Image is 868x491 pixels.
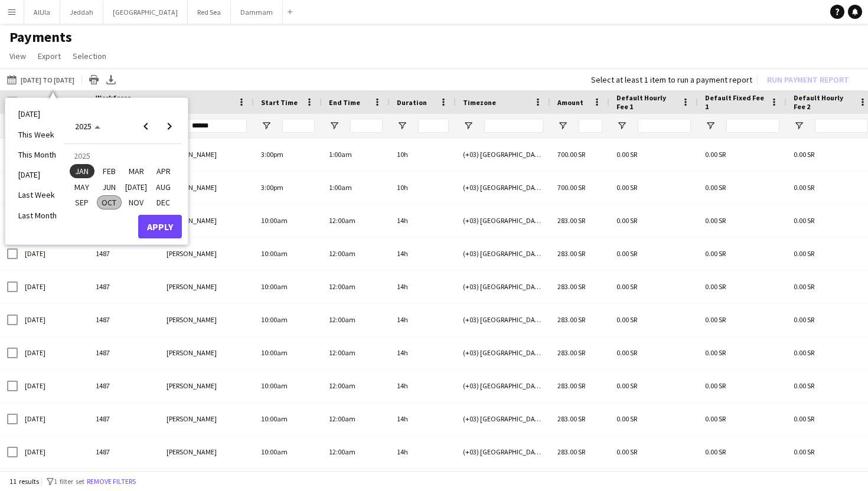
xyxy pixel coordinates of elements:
[167,150,217,159] span: [PERSON_NAME]
[124,195,148,210] span: NOV
[73,51,106,61] span: Selection
[397,120,407,131] button: Open Filter Menu
[18,402,89,435] div: [DATE]
[456,204,550,237] div: (+03) [GEOGRAPHIC_DATA]
[96,195,123,210] button: October 2025
[167,216,217,225] span: [PERSON_NAME]
[557,348,585,357] span: 283.00 SR
[329,120,340,131] button: Open Filter Menu
[557,282,585,291] span: 283.00 SR
[557,414,585,423] span: 283.00 SR
[390,138,456,171] div: 10h
[456,436,550,468] div: (+03) [GEOGRAPHIC_DATA]
[18,270,89,303] div: [DATE]
[68,148,177,163] td: 2025
[322,303,390,336] div: 12:00am
[397,98,427,107] span: Duration
[231,1,283,24] button: Dammam
[70,164,94,178] span: JAN
[254,237,322,270] div: 10:00am
[463,98,496,107] span: Timezone
[167,381,217,390] span: [PERSON_NAME]
[150,163,177,179] button: April 2025
[254,204,322,237] div: 10:00am
[5,48,31,64] a: View
[609,436,698,468] div: 0.00 SR
[97,164,121,178] span: FEB
[11,104,64,124] li: [DATE]
[557,447,585,456] span: 283.00 SR
[123,179,150,194] button: July 2025
[390,303,456,336] div: 14h
[33,48,66,64] a: Export
[167,315,217,324] span: [PERSON_NAME]
[188,119,247,133] input: Name Filter Input
[557,249,585,258] span: 283.00 SR
[97,195,121,210] span: OCT
[68,48,111,64] a: Selection
[390,436,456,468] div: 14h
[456,303,550,336] div: (+03) [GEOGRAPHIC_DATA]
[24,1,60,24] button: AlUla
[390,336,456,369] div: 14h
[815,119,868,133] input: Default Hourly Fee 2 Filter Input
[350,119,383,133] input: End Time Filter Input
[698,204,787,237] div: 0.00 SR
[609,369,698,402] div: 0.00 SR
[698,402,787,435] div: 0.00 SR
[456,336,550,369] div: (+03) [GEOGRAPHIC_DATA]
[68,179,96,194] button: May 2025
[322,436,390,468] div: 12:00am
[254,303,322,336] div: 10:00am
[322,270,390,303] div: 12:00am
[456,138,550,171] div: (+03) [GEOGRAPHIC_DATA]
[18,237,89,270] div: [DATE]
[705,93,765,111] span: Default Fixed Fee 1
[70,195,94,210] span: SEP
[167,348,217,357] span: [PERSON_NAME]
[698,171,787,204] div: 0.00 SR
[726,119,779,133] input: Default Fixed Fee 1 Filter Input
[557,216,585,225] span: 283.00 SR
[150,179,177,194] button: August 2025
[609,237,698,270] div: 0.00 SR
[609,270,698,303] div: 0.00 SR
[456,171,550,204] div: (+03) [GEOGRAPHIC_DATA]
[557,315,585,324] span: 283.00 SR
[557,381,585,390] span: 283.00 SR
[9,51,26,61] span: View
[38,51,61,61] span: Export
[89,402,159,435] div: 1487
[151,180,175,194] span: AUG
[254,138,322,171] div: 3:00pm
[616,120,627,131] button: Open Filter Menu
[89,237,159,270] div: 1487
[390,270,456,303] div: 14h
[167,183,217,192] span: [PERSON_NAME]
[591,74,752,85] div: Select at least 1 item to run a payment report
[75,121,92,132] span: 2025
[329,98,360,107] span: End Time
[96,179,123,194] button: June 2025
[97,180,121,194] span: JUN
[698,270,787,303] div: 0.00 SR
[254,336,322,369] div: 10:00am
[96,163,123,179] button: February 2025
[609,171,698,204] div: 0.00 SR
[261,120,272,131] button: Open Filter Menu
[123,195,150,210] button: November 2025
[705,120,716,131] button: Open Filter Menu
[609,204,698,237] div: 0.00 SR
[463,120,474,131] button: Open Filter Menu
[96,93,138,111] span: Workforce ID
[557,150,585,159] span: 700.00 SR
[698,303,787,336] div: 0.00 SR
[167,414,217,423] span: [PERSON_NAME]
[698,138,787,171] div: 0.00 SR
[390,171,456,204] div: 10h
[557,183,585,192] span: 700.00 SR
[11,165,64,185] li: [DATE]
[60,1,103,24] button: Jeddah
[698,336,787,369] div: 0.00 SR
[151,195,175,210] span: DEC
